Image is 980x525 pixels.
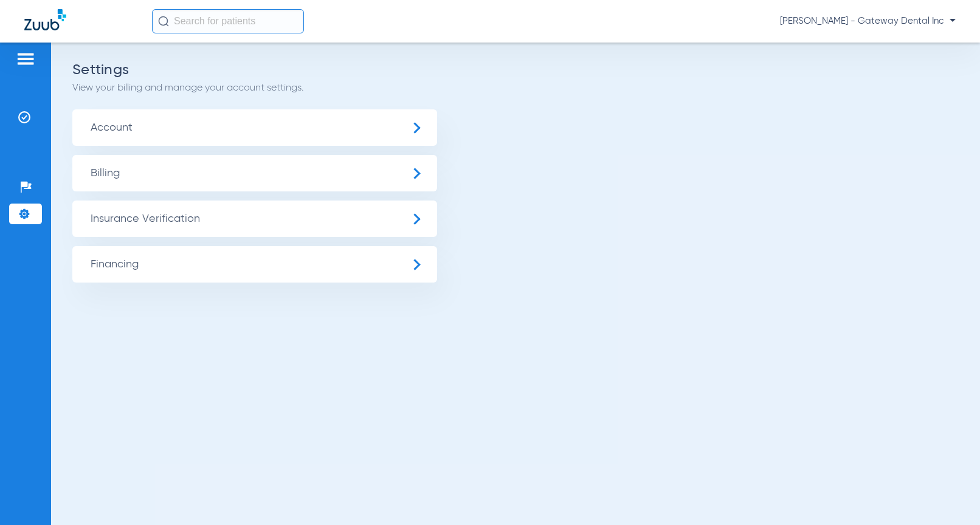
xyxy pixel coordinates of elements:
span: Insurance Verification [72,201,437,237]
span: Financing [72,246,437,283]
iframe: Chat Widget [919,467,980,525]
span: Billing [72,155,437,191]
h2: Settings [72,64,959,76]
span: [PERSON_NAME] - Gateway Dental Inc [780,15,956,27]
input: Search for patients [152,9,304,33]
p: View your billing and manage your account settings. [72,82,959,94]
img: Zuub Logo [24,9,66,30]
img: hamburger-icon [16,52,35,66]
span: Account [72,109,437,146]
img: Search Icon [158,16,169,27]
